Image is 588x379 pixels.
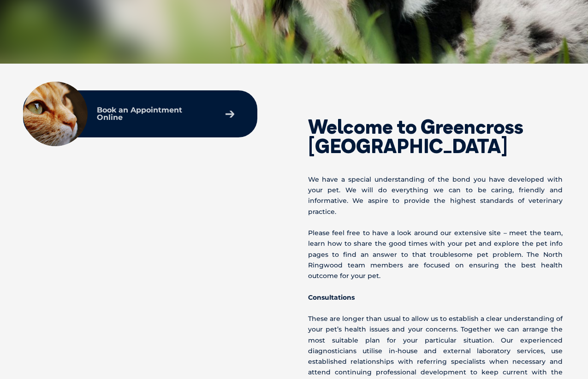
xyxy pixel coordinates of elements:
b: Consultations [308,293,355,302]
h2: Welcome to Greencross [GEOGRAPHIC_DATA] [308,117,563,156]
p: We have a special understanding of the bond you have developed with your pet. We will do everythi... [308,174,563,217]
p: Book an Appointment Online [97,107,209,121]
p: Please feel free to have a look around our extensive site – meet the team, learn how to share the... [308,228,563,281]
a: Book an Appointment Online [92,102,239,126]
